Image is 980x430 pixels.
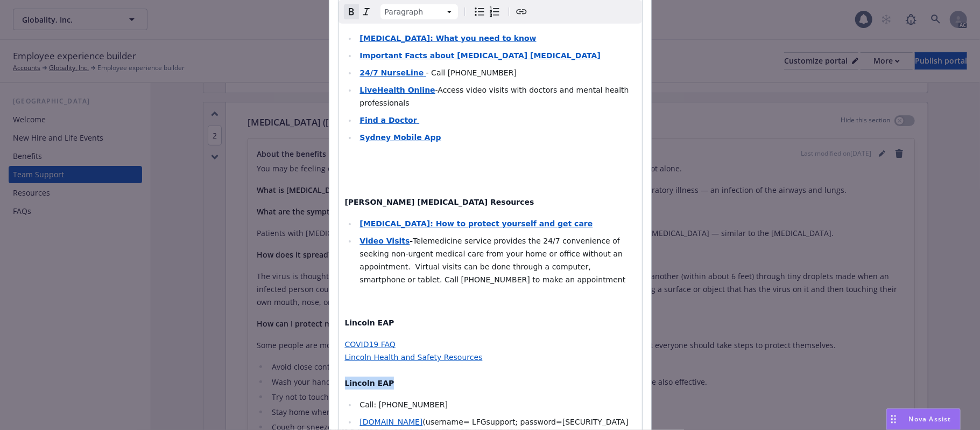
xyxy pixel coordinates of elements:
a: LiveHealth Online [359,86,435,94]
a: [DOMAIN_NAME] [359,418,422,426]
span: (username= LFGsupport; password=[SECURITY_DATA] [422,418,628,426]
span: Telemedicine service provides the 24/7 convenience of seeking non-urgent medical care from your h... [359,237,625,284]
strong: [PERSON_NAME] [MEDICAL_DATA] Resources [345,198,534,206]
span: Nova Assist [909,414,951,424]
a: [MEDICAL_DATA]: How to protect yourself and get care [359,219,593,228]
button: Nova Assist [886,408,961,430]
button: Remove bold [344,4,359,19]
strong: Find a Doctor [359,116,417,124]
a: Video Visits [359,237,410,245]
a: Find a Doctor [359,116,419,124]
a: Sydney Mobile App [359,133,441,142]
a: COVID19 FAQ [345,340,396,349]
span: -Access video visits with doctors and mental health professionals [359,86,631,107]
a: [MEDICAL_DATA]: What you need to know [359,34,536,43]
a: Important Facts about [MEDICAL_DATA] [MEDICAL_DATA] [359,51,601,60]
a: 24/7 NurseLine [359,68,426,77]
div: Drag to move [887,409,900,429]
strong: Lincoln EAP [345,318,394,327]
strong: Lincoln EAP [345,379,394,387]
button: Italic [359,4,374,19]
strong: - [410,237,413,245]
strong: 24/7 NurseLine [359,68,424,77]
button: Numbered list [487,4,502,19]
button: Create link [514,4,529,19]
button: Bulleted list [472,4,487,19]
div: toggle group [472,4,502,19]
span: Call: [PHONE_NUMBER] [359,400,448,409]
span: - Call [PHONE_NUMBER] [426,68,517,77]
a: Lincoln Health and Safety Resources [345,353,483,362]
button: Block type [380,4,458,19]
